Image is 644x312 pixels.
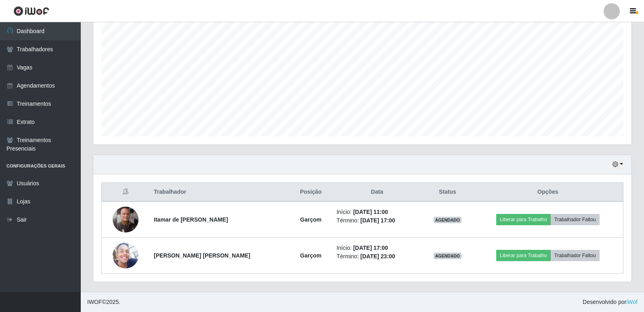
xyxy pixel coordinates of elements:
[361,253,395,260] time: [DATE] 23:00
[336,216,417,225] li: Término:
[336,208,417,216] li: Início:
[113,243,138,268] img: 1693441138055.jpeg
[583,298,638,306] span: Desenvolvido por
[87,298,120,306] span: © 2025 .
[353,245,388,251] time: [DATE] 17:00
[300,252,321,259] strong: Garçom
[149,183,290,202] th: Trabalhador
[353,209,388,215] time: [DATE] 11:00
[154,216,228,223] strong: Itamar de [PERSON_NAME]
[551,250,600,261] button: Trabalhador Faltou
[551,214,600,225] button: Trabalhador Faltou
[300,216,321,223] strong: Garçom
[434,217,462,223] span: AGENDADO
[361,217,395,224] time: [DATE] 17:00
[113,207,138,232] img: 1745442730986.jpeg
[496,214,551,225] button: Liberar para Trabalho
[331,183,422,202] th: Data
[496,250,551,261] button: Liberar para Trabalho
[434,253,462,259] span: AGENDADO
[13,6,49,16] img: CoreUI Logo
[336,244,417,252] li: Início:
[422,183,472,202] th: Status
[154,252,250,259] strong: [PERSON_NAME] [PERSON_NAME]
[290,183,331,202] th: Posição
[626,299,638,305] a: iWof
[87,299,102,305] span: IWOF
[473,183,623,202] th: Opções
[336,252,417,261] li: Término:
